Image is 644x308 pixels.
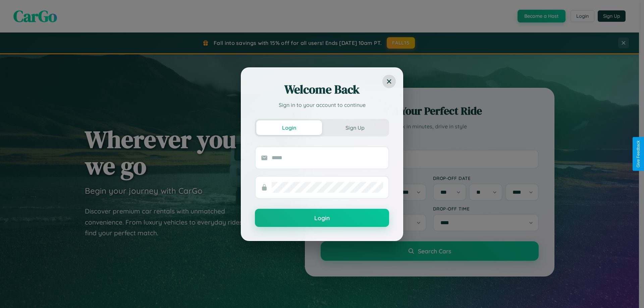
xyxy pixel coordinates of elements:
button: Login [256,120,322,135]
button: Login [255,209,389,227]
button: Sign Up [322,120,388,135]
div: Give Feedback [636,140,641,168]
p: Sign in to your account to continue [255,101,389,109]
h2: Welcome Back [255,81,389,98]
